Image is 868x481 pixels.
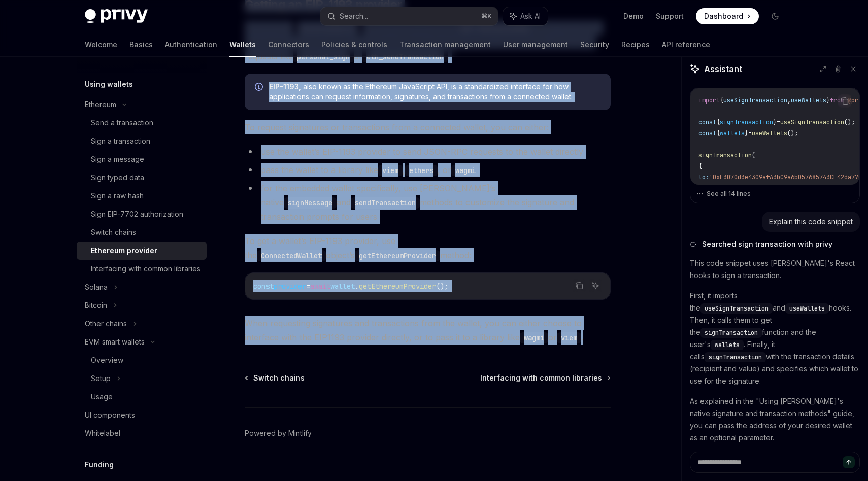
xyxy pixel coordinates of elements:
a: Wallets [229,32,256,57]
div: Solana [85,281,108,293]
div: Other chains [85,318,127,330]
code: eth_sendTransaction [362,51,448,62]
span: To get a wallet’s EIP-1193 provider, use the object’s method: [245,234,611,262]
a: Security [580,32,609,57]
span: '0xE3070d3e4309afA3bC9a6b057685743CF42da77C' [709,173,865,181]
a: Interfacing with common libraries [480,373,610,383]
code: viem [378,165,403,176]
code: personal_sign [293,51,354,62]
span: to: [698,173,709,181]
li: pass the wallet to a library like , , or [245,163,611,177]
span: (); [787,129,798,138]
span: const [698,129,716,138]
span: useSignTransaction [723,96,787,105]
div: Whitelabel [85,427,120,439]
span: , [787,96,791,105]
div: Ethereum [85,98,116,111]
div: Sign a message [91,153,144,165]
a: Connectors [268,32,309,57]
code: wagmi [451,165,480,176]
a: Send a transaction [77,114,207,132]
a: EIP-1193 [269,82,299,91]
button: See all 14 lines [696,187,853,201]
div: Usage [91,391,113,403]
span: } [773,118,777,126]
span: await [310,282,330,291]
span: . [355,282,359,291]
span: { [716,129,720,138]
button: Searched sign transaction with privy [690,239,860,249]
div: EVM smart wallets [85,336,145,348]
span: ⌘ K [481,12,492,20]
span: useWallets [791,96,826,105]
span: wallets [715,341,740,349]
a: Sign a message [77,150,207,168]
span: { [716,118,720,126]
div: Send a transaction [91,117,153,129]
li: for the embedded wallet specifically, use [PERSON_NAME]’s native and methods to customize the sig... [245,181,611,224]
a: Interfacing with common libraries [77,260,207,278]
span: = [306,282,310,291]
span: import [698,96,720,105]
a: Authentication [165,32,217,57]
span: 100000 [720,184,741,192]
span: } [745,129,748,138]
div: Overview [91,354,123,366]
a: Recipes [621,32,650,57]
span: = [748,129,752,138]
span: getEthereumProvider [359,282,436,291]
span: (); [844,118,855,126]
span: signTransaction [720,118,773,126]
button: Toggle dark mode [767,8,783,24]
span: Searched sign transaction with privy [702,239,832,249]
span: , also known as the Ethereum JavaScript API, is a standardized interface for how applications can... [269,82,600,102]
span: signTransaction [698,151,752,159]
div: Switch chains [91,226,136,238]
button: Send message [843,456,855,468]
span: provider [274,282,306,291]
p: This code snippet uses [PERSON_NAME]'s React hooks to sign a transaction. [690,257,860,282]
a: Whitelabel [77,424,207,442]
svg: Info [255,83,265,93]
a: Demo [623,11,644,21]
div: Sign a raw hash [91,190,144,202]
a: Sign a raw hash [77,187,207,205]
div: UI components [85,409,135,421]
a: API reference [662,32,710,57]
span: useWallets [752,129,787,138]
a: Switch chains [246,373,305,383]
a: Support [656,11,684,21]
span: Assistant [704,63,742,75]
code: viem [557,332,581,343]
a: Policies & controls [321,32,387,57]
code: sendTransaction [351,197,420,209]
a: Sign typed data [77,168,207,187]
button: Ask AI [503,7,548,25]
span: signTransaction [709,353,762,361]
div: Interfacing with common libraries [91,263,201,275]
span: (); [436,282,448,291]
span: When requesting signatures and transactions from the wallet, you can either choose to interface w... [245,316,611,345]
div: Sign a transaction [91,135,150,147]
span: { [698,162,702,170]
span: = [777,118,780,126]
code: ethers [405,165,438,176]
div: Bitcoin [85,299,107,312]
span: Dashboard [704,11,743,21]
code: getEthereumProvider [355,250,440,261]
span: Interfacing with common libraries [480,373,602,383]
span: value: [698,184,720,192]
span: } [826,96,830,105]
span: { [720,96,723,105]
a: User management [503,32,568,57]
span: useWallets [789,304,825,313]
a: Sign EIP-7702 authorization [77,205,207,223]
a: Basics [129,32,153,57]
a: Transaction management [399,32,491,57]
a: Switch chains [77,223,207,242]
a: Sign a transaction [77,132,207,150]
p: As explained in the "Using [PERSON_NAME]'s native signature and transaction methods" guide, you c... [690,395,860,444]
code: wagmi [520,332,548,343]
div: Sign typed data [91,171,144,184]
span: useSignTransaction [705,304,769,313]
